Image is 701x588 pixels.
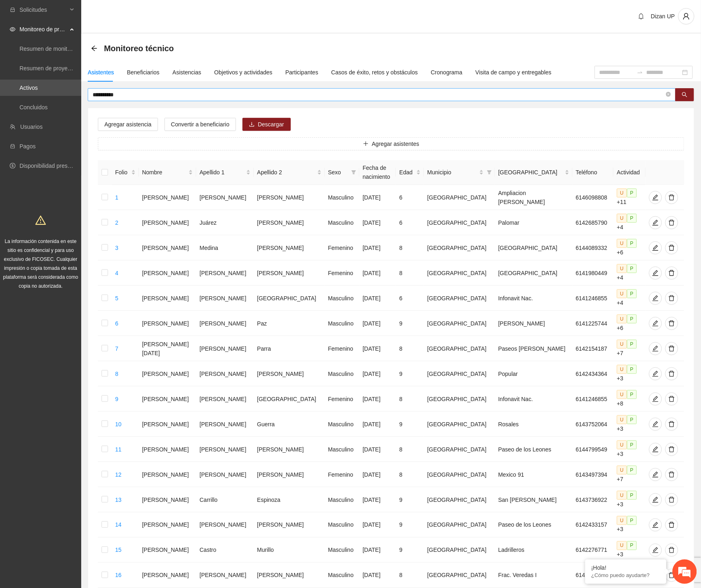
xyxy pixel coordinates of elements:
[495,286,573,311] td: Infonavit Nac.
[104,120,151,129] span: Agregar asistencia
[254,235,325,260] td: [PERSON_NAME]
[649,342,662,355] button: edit
[627,440,637,449] span: P
[614,185,646,210] td: +11
[396,311,424,336] td: 9
[666,194,678,201] span: delete
[665,468,678,481] button: delete
[666,497,678,503] span: delete
[665,191,678,204] button: delete
[331,68,418,77] div: Casos de éxito, retos y obstáculos
[372,139,420,148] span: Agregar asistentes
[139,235,197,260] td: [PERSON_NAME]
[254,185,325,210] td: [PERSON_NAME]
[495,412,573,437] td: Rosales
[328,168,348,177] span: Sexo
[666,396,678,402] span: delete
[424,311,495,336] td: [GEOGRAPHIC_DATA]
[573,286,614,311] td: 6141246855
[254,311,325,336] td: Paz
[139,160,197,185] th: Nombre
[675,88,694,101] button: search
[665,544,678,557] button: delete
[139,412,197,437] td: [PERSON_NAME]
[649,317,662,330] button: edit
[617,440,627,449] span: U
[495,160,573,185] th: Colonia
[666,92,671,97] span: close-circle
[325,210,359,235] td: Masculino
[115,572,122,579] a: 16
[19,163,89,169] a: Disponibilidad presupuestal
[573,160,614,185] th: Teléfono
[649,547,662,553] span: edit
[196,412,254,437] td: [PERSON_NAME]
[359,361,396,386] td: [DATE]
[649,544,662,557] button: edit
[614,412,646,437] td: +3
[666,245,678,251] span: delete
[88,68,114,77] div: Asistentes
[627,415,637,424] span: P
[171,120,229,129] span: Convertir a beneficiario
[47,108,112,191] span: Estamos en línea.
[617,390,627,399] span: U
[679,13,694,20] span: user
[325,437,359,462] td: Masculino
[614,286,646,311] td: +4
[627,214,637,223] span: P
[254,336,325,361] td: Parra
[359,286,396,311] td: [DATE]
[139,286,197,311] td: [PERSON_NAME]
[495,235,573,260] td: [GEOGRAPHIC_DATA]
[359,336,396,361] td: [DATE]
[424,286,495,311] td: [GEOGRAPHIC_DATA]
[649,443,662,456] button: edit
[396,260,424,286] td: 8
[573,210,614,235] td: 6142685790
[10,7,15,13] span: inbox
[649,371,662,377] span: edit
[573,260,614,286] td: 6141980449
[196,235,254,260] td: Medina
[139,487,197,512] td: [PERSON_NAME]
[495,260,573,286] td: [GEOGRAPHIC_DATA]
[665,519,678,532] button: delete
[649,191,662,204] button: edit
[614,462,646,487] td: +7
[627,466,637,475] span: P
[325,361,359,386] td: Masculino
[19,2,67,18] span: Solicitudes
[666,295,678,302] span: delete
[196,160,254,185] th: Apellido 1
[399,168,415,177] span: Edad
[424,260,495,286] td: [GEOGRAPHIC_DATA]
[196,336,254,361] td: [PERSON_NAME]
[325,487,359,512] td: Masculino
[649,267,662,280] button: edit
[115,295,119,302] a: 5
[139,386,197,412] td: [PERSON_NAME]
[396,160,424,185] th: Edad
[350,166,358,178] span: filter
[649,194,662,201] span: edit
[359,412,396,437] td: [DATE]
[424,336,495,361] td: [GEOGRAPHIC_DATA]
[396,210,424,235] td: 6
[3,239,78,289] span: La información contenida en este sitio es confidencial y para uso exclusivo de FICOSEC. Cualquier...
[614,311,646,336] td: +6
[115,471,122,478] a: 12
[617,189,627,197] span: U
[665,493,678,506] button: delete
[614,210,646,235] td: +4
[427,168,478,177] span: Municipio
[649,295,662,302] span: edit
[139,185,197,210] td: [PERSON_NAME]
[649,245,662,251] span: edit
[424,160,495,185] th: Municipio
[359,386,396,412] td: [DATE]
[573,462,614,487] td: 6143497394
[682,92,688,98] span: search
[351,170,356,175] span: filter
[424,487,495,512] td: [GEOGRAPHIC_DATA]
